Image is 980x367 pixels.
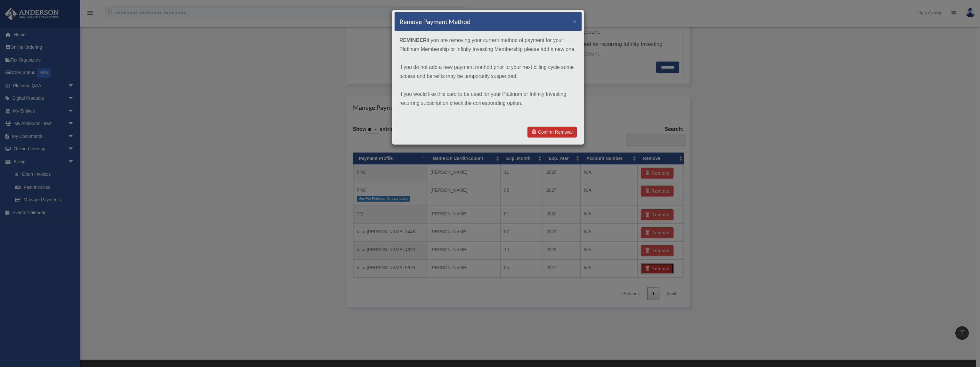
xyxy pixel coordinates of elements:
[399,38,427,43] strong: REMINDER
[573,18,577,25] button: ×
[399,63,577,81] p: If you do not add a new payment method prior to your next billing cycle some access and benefits ...
[399,17,470,26] h4: Remove Payment Method
[527,127,577,138] a: Confirm Removal
[399,90,577,108] p: If you would like this card to be used for your Platinum or Infinity Investing recurring subscrip...
[395,31,582,121] div: if you are removing your current method of payment for your Platinum Membership or Infinity Inves...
